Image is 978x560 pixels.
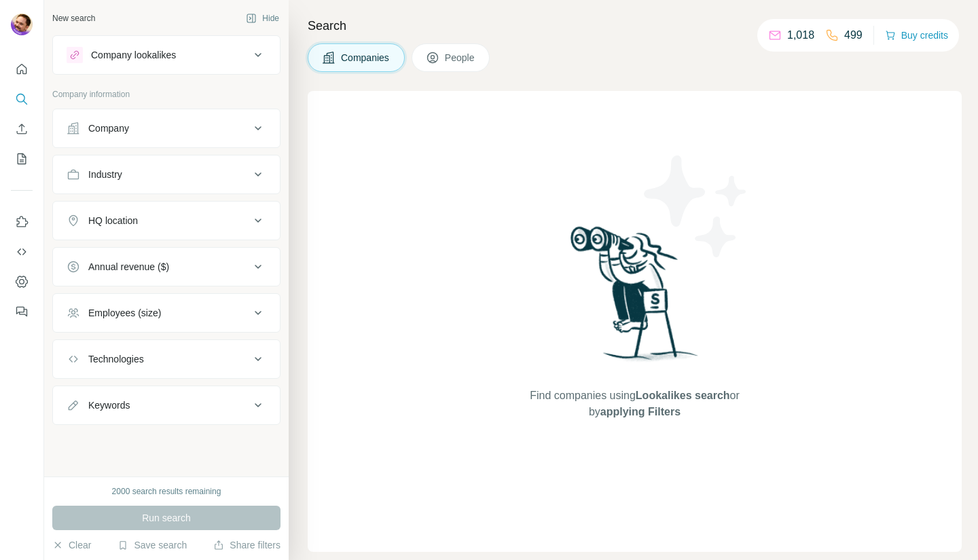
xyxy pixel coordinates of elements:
[11,269,33,294] button: Dashboard
[341,51,391,64] span: Companies
[445,51,476,64] span: People
[88,168,122,181] div: Industry
[52,88,280,100] p: Company information
[53,389,280,422] button: Keywords
[88,122,129,135] div: Company
[91,48,176,62] div: Company lookalikes
[53,250,280,283] button: Annual revenue ($)
[844,27,863,43] p: 499
[88,306,161,320] div: Employees (size)
[52,12,95,24] div: New search
[564,223,706,374] img: Surfe Illustration - Woman searching with binoculars
[52,538,91,552] button: Clear
[787,27,814,43] p: 1,018
[635,145,757,267] img: Surfe Illustration - Stars
[11,210,33,234] button: Use Surfe on LinkedIn
[308,16,962,35] h4: Search
[11,299,33,324] button: Feedback
[236,8,289,29] button: Hide
[88,260,169,274] div: Annual revenue ($)
[11,57,33,81] button: Quick start
[885,26,948,45] button: Buy credits
[112,485,221,498] div: 2000 search results remaining
[213,538,280,552] button: Share filters
[11,117,33,141] button: Enrich CSV
[88,214,138,227] div: HQ location
[88,352,144,366] div: Technologies
[53,158,280,191] button: Industry
[53,343,280,375] button: Technologies
[88,398,130,412] div: Keywords
[526,388,743,420] span: Find companies using or by
[636,390,730,401] span: Lookalikes search
[600,406,681,417] span: applying Filters
[53,112,280,145] button: Company
[117,538,187,552] button: Save search
[11,240,33,264] button: Use Surfe API
[11,147,33,171] button: My lists
[11,14,33,35] img: Avatar
[53,297,280,329] button: Employees (size)
[53,204,280,237] button: HQ location
[53,39,280,71] button: Company lookalikes
[11,87,33,111] button: Search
